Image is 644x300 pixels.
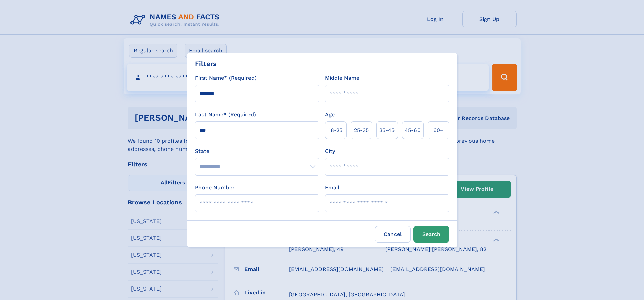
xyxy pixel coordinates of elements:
[329,126,342,134] span: 18‑25
[325,111,335,119] label: Age
[433,126,444,134] span: 60+
[325,147,335,155] label: City
[413,226,449,243] button: Search
[325,74,359,82] label: Middle Name
[195,111,256,119] label: Last Name* (Required)
[375,226,411,243] label: Cancel
[195,59,217,69] div: Filters
[405,126,421,134] span: 45‑60
[354,126,369,134] span: 25‑35
[195,147,319,155] label: State
[325,184,339,192] label: Email
[195,184,235,192] label: Phone Number
[379,126,395,134] span: 35‑45
[195,74,257,82] label: First Name* (Required)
